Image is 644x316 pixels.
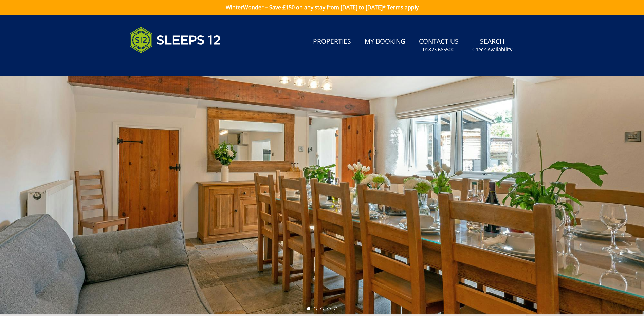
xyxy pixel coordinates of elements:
iframe: Customer reviews powered by Trustpilot [126,61,197,67]
a: Properties [310,34,354,50]
a: Contact Us01823 665500 [416,34,461,56]
img: Sleeps 12 [129,23,221,57]
a: SearchCheck Availability [470,34,515,56]
small: Check Availability [472,46,512,53]
small: 01823 665500 [423,46,454,53]
a: My Booking [362,34,408,50]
